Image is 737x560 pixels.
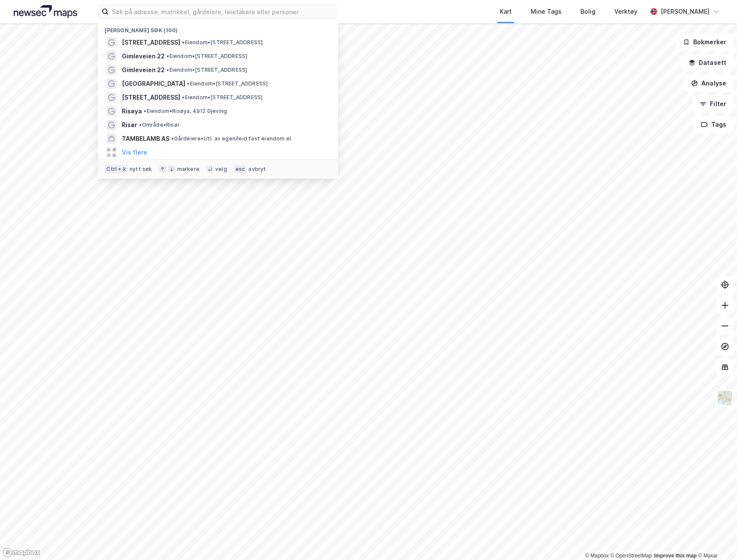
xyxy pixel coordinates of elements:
[144,108,146,114] span: •
[14,5,77,18] img: logo.a4113a55bc3d86da70a041830d287a7e.svg
[248,166,266,173] div: avbryt
[661,6,710,17] div: [PERSON_NAME]
[122,65,165,75] span: Gimleveien 22
[694,519,737,560] iframe: Chat Widget
[122,147,147,158] button: Vis flere
[182,39,263,46] span: Eiendom • [STREET_ADDRESS]
[580,6,595,17] div: Bolig
[182,94,263,101] span: Eiendom • [STREET_ADDRESS]
[166,53,247,60] span: Eiendom • [STREET_ADDRESS]
[676,33,734,51] button: Bokmerker
[610,553,652,559] a: OpenStreetMap
[717,390,733,406] img: Z
[681,54,734,71] button: Datasett
[98,20,338,36] div: [PERSON_NAME] søk (100)
[109,5,338,18] input: Søk på adresse, matrikkel, gårdeiere, leietakere eller personer
[614,6,637,17] div: Verktøy
[122,79,185,89] span: [GEOGRAPHIC_DATA]
[166,67,169,73] span: •
[585,553,609,559] a: Mapbox
[692,95,734,113] button: Filter
[122,92,180,103] span: [STREET_ADDRESS]
[500,6,512,17] div: Kart
[187,80,190,87] span: •
[139,122,180,128] span: Område • Risør
[187,80,268,87] span: Eiendom • [STREET_ADDRESS]
[215,166,227,173] div: velg
[684,75,734,92] button: Analyse
[122,37,180,48] span: [STREET_ADDRESS]
[166,53,169,59] span: •
[144,108,227,115] span: Eiendom • Risøya, 4912 Gjeving
[171,135,174,142] span: •
[182,94,184,100] span: •
[531,6,562,17] div: Mine Tags
[182,39,184,46] span: •
[694,116,734,133] button: Tags
[166,67,247,73] span: Eiendom • [STREET_ADDRESS]
[122,51,165,61] span: Gimleveien 22
[122,106,142,116] span: Risøya
[122,134,169,144] span: TAMBELAMB AS
[105,165,128,173] div: Ctrl + k
[130,166,152,173] div: nytt søk
[654,553,697,559] a: Improve this map
[171,135,292,142] span: Gårdeiere • Utl. av egen/leid fast eiendom el.
[694,519,737,560] div: Kontrollprogram for chat
[234,165,247,173] div: esc
[3,548,40,557] a: Mapbox homepage
[139,122,142,128] span: •
[122,120,137,130] span: Risør
[177,166,199,173] div: markere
